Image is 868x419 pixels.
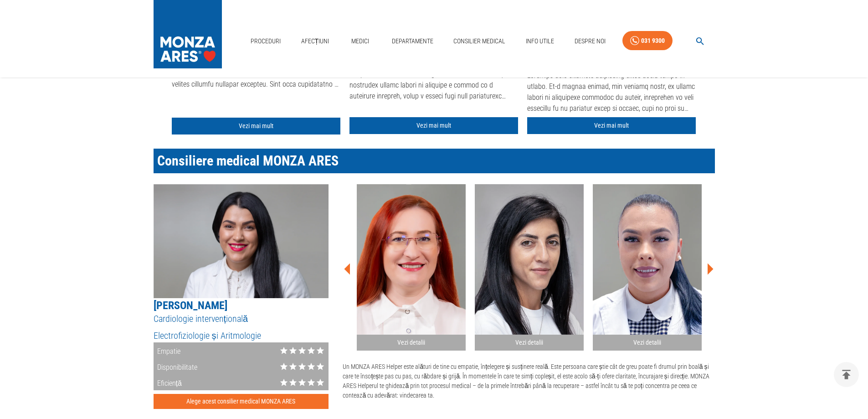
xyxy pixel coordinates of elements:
h5: [PERSON_NAME] [154,298,329,313]
h2: Vezi detalii [478,338,580,347]
a: 031 9300 [622,31,673,51]
a: Vezi mai mult [349,117,518,134]
p: Un MONZA ARES Helper este alături de tine cu empatie, înțelegere și susținere reală. Este persoan... [343,362,714,400]
a: Consilier Medical [450,32,509,51]
button: Vezi detalii [357,184,466,351]
a: Afecțiuni [298,32,333,51]
div: 031 9300 [641,35,665,47]
a: Info Utile [522,32,558,51]
div: Empatie [154,342,180,358]
button: Alege acest consilier medical MONZA ARES [154,394,329,409]
a: Despre Noi [571,32,609,51]
h2: Vezi detalii [360,338,462,347]
a: Medici [346,32,375,51]
div: Eficiență [154,374,182,390]
div: Loremipsumdolo sit ametconsect adipiscinge sedd e temporinc utlabore et do magna al enimadm venia... [349,58,518,103]
span: Consiliere medical MONZA ARES [157,153,339,169]
a: Proceduri [247,32,284,51]
h5: Electrofiziologie și Aritmologie [154,330,329,342]
button: Vezi detalii [593,184,702,351]
a: Vezi mai mult [172,118,340,134]
div: Loremips dolo sitametc adipiscing elitse doeiu tempo in utlabo. Et-d magnaa enimad, min veniamq n... [527,70,696,116]
div: Disponibilitate [154,358,197,374]
h2: Vezi detalii [596,338,698,347]
a: Vezi mai mult [527,117,696,134]
a: Departamente [388,32,437,51]
h5: Cardiologie intervențională [154,313,329,325]
button: delete [834,362,859,387]
button: Vezi detalii [475,184,584,351]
